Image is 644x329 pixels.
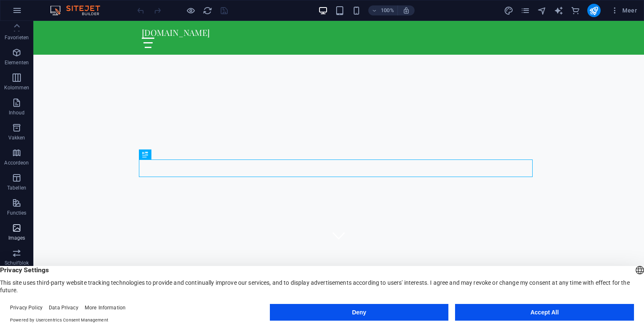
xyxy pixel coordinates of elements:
button: navigator [537,5,547,15]
button: publish [587,4,601,17]
p: Kolommen [4,84,30,91]
p: Favorieten [5,34,29,41]
button: design [504,5,514,15]
i: Pagina's (Ctrl+Alt+S) [521,6,530,15]
i: AI Writer [554,6,563,15]
p: Tabellen [7,185,26,191]
i: Stel bij het wijzigen van de grootte van de weergegeven website automatisch het juist zoomniveau ... [402,7,410,14]
p: Elementen [5,59,29,66]
button: Klik hier om de voorbeeldmodus te verlaten en verder te gaan met bewerken [186,5,196,15]
p: Functies [7,210,27,216]
button: 100% [368,5,398,15]
button: Meer [607,4,640,17]
h6: 100% [381,5,394,15]
i: Pagina opnieuw laden [203,6,212,15]
p: Accordeon [4,159,29,166]
p: Inhoud [9,109,25,116]
img: Editor Logo [48,5,111,15]
p: Vakken [8,134,25,141]
i: Commerce [571,6,580,15]
button: reload [202,5,212,15]
p: Schuifblok [5,260,29,266]
span: Meer [611,6,637,15]
i: Publiceren [589,6,599,15]
i: Design (Ctrl+Alt+Y) [504,6,513,15]
button: text_generator [554,5,564,15]
button: pages [521,5,531,15]
i: Navigator [537,6,547,15]
button: commerce [571,5,581,15]
p: Images [8,235,25,241]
